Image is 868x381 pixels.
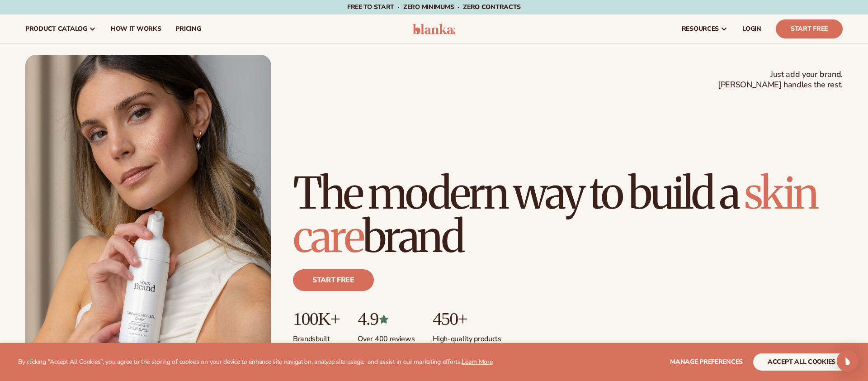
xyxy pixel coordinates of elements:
p: 450+ [433,309,501,329]
a: pricing [168,14,208,43]
a: How It Works [104,14,169,43]
a: Start Free [776,19,843,38]
span: Free to start · ZERO minimums · ZERO contracts [347,3,521,11]
p: 100K+ [293,309,340,329]
button: accept all cookies [753,353,850,371]
a: Learn More [462,357,492,366]
span: Manage preferences [670,357,743,366]
span: Just add your brand. [PERSON_NAME] handles the rest. [718,69,843,90]
span: resources [682,25,719,33]
a: LOGIN [735,14,769,43]
span: pricing [175,25,201,33]
p: High-quality products [433,329,501,344]
a: Start free [293,269,374,291]
p: Over 400 reviews [358,329,415,344]
img: Female holding tanning mousse. [25,55,271,365]
a: resources [675,14,735,43]
p: 4.9 [358,309,415,329]
span: skin care [293,166,817,264]
h1: The modern way to build a brand [293,171,843,258]
button: Manage preferences [670,353,743,371]
span: How It Works [111,25,161,33]
div: Open Intercom Messenger [837,350,859,372]
a: product catalog [18,14,104,43]
span: LOGIN [742,25,761,33]
img: logo [413,24,456,34]
p: By clicking "Accept All Cookies", you agree to the storing of cookies on your device to enhance s... [18,358,493,366]
span: product catalog [25,25,87,33]
p: Brands built [293,329,340,344]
